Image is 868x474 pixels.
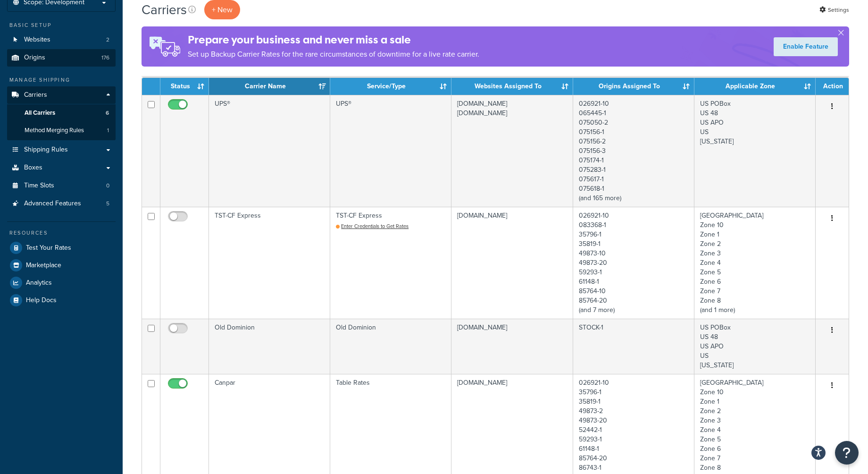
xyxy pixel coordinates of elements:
[142,0,187,19] h1: Carriers
[7,49,116,67] li: Origins
[7,274,116,291] a: Analytics
[451,78,573,95] th: Websites Assigned To: activate to sort column ascending
[7,195,116,212] li: Advanced Features
[7,86,116,104] a: Carriers
[7,86,116,140] li: Carriers
[7,239,116,256] a: Test Your Rates
[209,319,330,374] td: Old Dominion
[7,177,116,195] a: Time Slots 0
[7,177,116,195] li: Time Slots
[24,200,81,208] span: Advanced Features
[573,95,694,207] td: 026921-10 065445-1 075050-2 075156-1 075156-2 075156-3 075174-1 075283-1 075617-1 075618-1 (and 1...
[7,104,116,122] a: All Carriers 6
[25,127,84,135] span: Method Merging Rules
[7,49,116,67] a: Origins 176
[106,182,109,190] span: 0
[573,319,694,374] td: STOCK-1
[451,95,573,207] td: [DOMAIN_NAME] [DOMAIN_NAME]
[330,319,451,374] td: Old Dominion
[336,222,409,230] a: Enter Credentials to Get Rates
[573,78,694,95] th: Origins Assigned To: activate to sort column ascending
[7,31,116,49] li: Websites
[330,78,451,95] th: Service/Type: activate to sort column ascending
[330,207,451,319] td: TST-CF Express
[24,182,54,190] span: Time Slots
[835,441,859,465] button: Open Resource Center
[24,146,68,154] span: Shipping Rules
[7,122,116,139] li: Method Merging Rules
[209,207,330,319] td: TST-CF Express
[106,200,109,208] span: 5
[7,195,116,212] a: Advanced Features 5
[26,296,57,305] span: Help Docs
[694,319,816,374] td: US POBox US 48 US APO US [US_STATE]
[694,95,816,207] td: US POBox US 48 US APO US [US_STATE]
[101,54,109,62] span: 176
[7,159,116,177] a: Boxes
[26,244,71,252] span: Test Your Rates
[7,31,116,49] a: Websites 2
[26,279,52,287] span: Analytics
[160,78,209,95] th: Status: activate to sort column ascending
[7,229,116,237] div: Resources
[188,32,479,48] h4: Prepare your business and never miss a sale
[7,292,116,309] a: Help Docs
[330,95,451,207] td: UPS®
[107,127,109,135] span: 1
[24,54,45,62] span: Origins
[7,21,116,29] div: Basic Setup
[451,319,573,374] td: [DOMAIN_NAME]
[774,37,838,56] a: Enable Feature
[24,36,50,44] span: Websites
[694,207,816,319] td: [GEOGRAPHIC_DATA] Zone 10 Zone 1 Zone 2 Zone 3 Zone 4 Zone 5 Zone 6 Zone 7 Zone 8 (and 1 more)
[819,3,849,17] a: Settings
[694,78,816,95] th: Applicable Zone: activate to sort column ascending
[188,48,479,61] p: Set up Backup Carrier Rates for the rare circumstances of downtime for a live rate carrier.
[209,78,330,95] th: Carrier Name: activate to sort column ascending
[451,207,573,319] td: [DOMAIN_NAME]
[816,78,849,95] th: Action
[106,109,109,117] span: 6
[24,91,47,99] span: Carriers
[25,109,55,117] span: All Carriers
[209,95,330,207] td: UPS®
[7,76,116,84] div: Manage Shipping
[7,122,116,139] a: Method Merging Rules 1
[7,141,116,159] a: Shipping Rules
[26,262,61,270] span: Marketplace
[142,26,188,67] img: ad-rules-rateshop-fe6ec290ccb7230408bd80ed9643f0289d75e0ffd9eb532fc0e269fcd187b520.png
[341,222,409,230] span: Enter Credentials to Get Rates
[106,36,109,44] span: 2
[7,257,116,274] a: Marketplace
[7,104,116,122] li: All Carriers
[573,207,694,319] td: 026921-10 083368-1 35796-1 35819-1 49873-10 49873-20 59293-1 61148-1 85764-10 85764-20 (and 7 more)
[24,164,42,172] span: Boxes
